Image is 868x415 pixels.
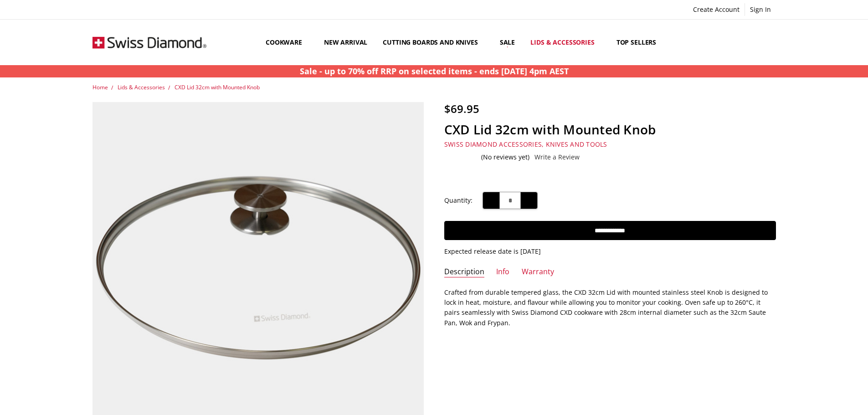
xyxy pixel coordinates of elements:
a: Top Sellers [609,22,664,62]
label: Quantity: [444,195,473,205]
a: Sign In [745,3,776,16]
a: Create Account [688,3,745,16]
a: New arrival [316,22,375,62]
p: Expected release date is [DATE] [444,246,776,256]
p: Crafted from durable tempered glass, the CXD 32cm Lid with mounted stainless steel Knob is design... [444,287,776,328]
a: Description [444,267,484,277]
img: Free Shipping On Every Order [92,20,206,65]
a: Info [496,267,509,277]
a: Swiss Diamond Accessories, Knives and Tools [444,140,607,149]
strong: Sale - up to 70% off RRP on selected items - ends [DATE] 4pm AEST [300,66,569,77]
h1: CXD Lid 32cm with Mounted Knob [444,122,776,138]
a: Home [92,83,108,91]
a: CXD Lid 32cm with Mounted Knob [175,83,260,91]
a: Write a Review [534,154,580,161]
a: Lids & Accessories [523,22,608,62]
a: Lids & Accessories [118,83,165,91]
span: (No reviews yet) [481,154,529,161]
a: Cookware [258,22,316,62]
a: Sale [492,22,523,62]
span: $69.95 [444,101,479,116]
a: Cutting boards and knives [375,22,492,62]
a: Warranty [522,267,554,277]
